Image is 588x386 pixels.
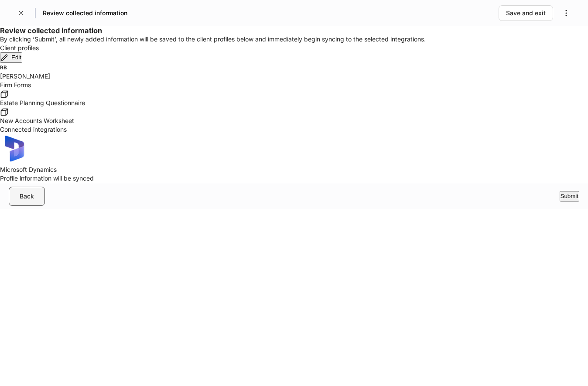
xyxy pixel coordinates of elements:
[11,53,21,62] div: Edit
[506,9,546,17] div: Save and exit
[560,191,579,202] button: Submit
[9,187,45,206] button: Back
[20,192,34,201] div: Back
[561,192,578,201] div: Submit
[43,9,127,17] h5: Review collected information
[499,5,553,21] button: Save and exit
